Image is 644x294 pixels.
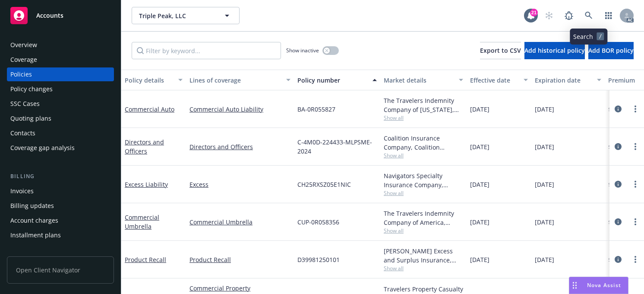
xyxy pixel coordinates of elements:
[10,82,53,96] div: Policy changes
[121,70,186,90] button: Policy details
[297,255,340,264] span: D39981250101
[189,180,290,189] a: Excess
[7,112,114,125] a: Quoting plans
[10,67,32,81] div: Policies
[524,42,585,59] button: Add historical policy
[125,180,168,189] a: Excess Liability
[384,76,454,85] div: Market details
[613,104,623,114] a: circleInformation
[600,7,617,24] a: Switch app
[535,105,554,114] span: [DATE]
[524,46,585,54] span: Add historical policy
[384,171,463,189] div: Navigators Specialty Insurance Company, Hartford Insurance Group
[10,112,51,125] div: Quoting plans
[7,256,114,284] span: Open Client Navigator
[384,265,463,272] span: Show all
[297,180,351,189] span: CH25RXSZ05E1NIC
[384,246,463,265] div: [PERSON_NAME] Excess and Surplus Insurance, Inc., [PERSON_NAME] Group, Amwins
[630,254,641,265] a: more
[7,126,114,140] a: Contacts
[470,105,489,114] span: [DATE]
[297,217,339,227] span: CUP-0R058356
[125,256,166,264] a: Product Recall
[7,38,114,52] a: Overview
[189,284,290,293] a: Commercial Property
[7,199,114,213] a: Billing updates
[7,214,114,227] a: Account charges
[384,96,463,114] div: The Travelers Indemnity Company of [US_STATE], Travelers Insurance
[535,76,592,85] div: Expiration date
[630,104,641,114] a: more
[384,189,463,197] span: Show all
[125,76,173,85] div: Policy details
[608,76,644,85] div: Premium
[189,142,290,151] a: Directors and Officers
[297,76,367,85] div: Policy number
[535,255,554,264] span: [DATE]
[189,105,290,114] a: Commercial Auto Liability
[580,7,597,24] a: Search
[7,97,114,111] a: SSC Cases
[132,7,240,24] button: Triple Peak, LLC
[531,70,605,90] button: Expiration date
[630,141,641,152] a: more
[587,281,621,289] span: Nova Assist
[10,141,75,155] div: Coverage gap analysis
[613,141,623,152] a: circleInformation
[384,152,463,159] span: Show all
[10,228,61,242] div: Installment plans
[10,97,40,111] div: SSC Cases
[467,70,531,90] button: Effective date
[7,141,114,155] a: Coverage gap analysis
[7,82,114,96] a: Policy changes
[297,105,335,114] span: BA-0R055827
[384,209,463,227] div: The Travelers Indemnity Company of America, Travelers Insurance
[132,42,281,59] input: Filter by keyword...
[569,277,580,294] div: Drag to move
[540,7,558,24] a: Start snowing
[36,12,63,19] span: Accounts
[384,114,463,121] span: Show all
[286,47,319,54] span: Show inactive
[125,138,164,155] a: Directors and Officers
[7,53,114,67] a: Coverage
[613,217,623,227] a: circleInformation
[588,42,634,59] button: Add BOR policy
[10,199,54,213] div: Billing updates
[480,46,521,54] span: Export to CSV
[470,255,489,264] span: [DATE]
[10,126,35,140] div: Contacts
[10,214,58,227] div: Account charges
[470,76,518,85] div: Effective date
[10,38,37,52] div: Overview
[613,254,623,265] a: circleInformation
[10,184,34,198] div: Invoices
[7,228,114,242] a: Installment plans
[384,227,463,234] span: Show all
[139,11,214,20] span: Triple Peak, LLC
[297,137,377,156] span: C-4M0D-224433-MLPSME-2024
[186,70,294,90] button: Lines of coverage
[7,184,114,198] a: Invoices
[10,53,37,67] div: Coverage
[535,142,554,151] span: [DATE]
[384,134,463,152] div: Coalition Insurance Company, Coalition Insurance Solutions (Carrier), Anzen Insurance Solutions LLC
[630,179,641,189] a: more
[125,105,174,113] a: Commercial Auto
[470,142,489,151] span: [DATE]
[125,213,159,230] a: Commercial Umbrella
[560,7,578,24] a: Report a Bug
[294,70,380,90] button: Policy number
[588,46,634,54] span: Add BOR policy
[7,3,114,28] a: Accounts
[613,179,623,189] a: circleInformation
[480,42,521,59] button: Export to CSV
[7,172,114,181] div: Billing
[189,217,290,227] a: Commercial Umbrella
[470,217,489,227] span: [DATE]
[535,180,554,189] span: [DATE]
[470,180,489,189] span: [DATE]
[535,217,554,227] span: [DATE]
[380,70,467,90] button: Market details
[530,9,538,16] div: 21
